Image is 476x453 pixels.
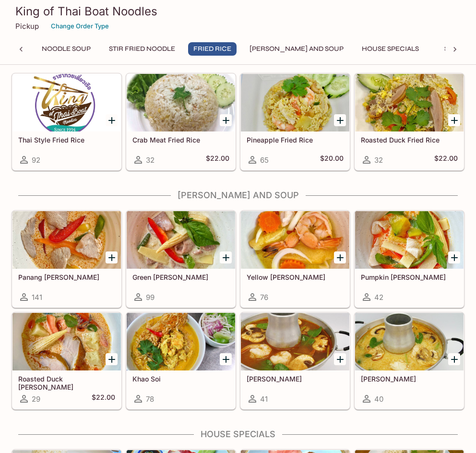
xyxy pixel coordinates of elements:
span: 65 [260,155,269,165]
div: Pineapple Fried Rice [241,74,349,131]
h5: Crab Meat Fried Rice [132,136,229,144]
span: 42 [374,293,383,302]
h5: Yellow [PERSON_NAME] [247,273,344,281]
h4: House Specials [12,429,464,440]
a: Pumpkin [PERSON_NAME]42 [355,211,464,308]
button: Add Roasted Duck Fried Rice [448,114,460,126]
button: Add Pumpkin Curry [448,251,460,263]
span: 141 [32,293,42,302]
h5: $22.00 [434,154,458,166]
button: Fried Rice [188,42,237,56]
div: Yellow Curry [241,211,349,269]
span: 41 [260,394,268,404]
div: Crab Meat Fried Rice [127,74,235,131]
span: 99 [146,293,155,302]
div: Panang Curry [12,211,121,269]
button: Add Yellow Curry [334,251,346,263]
button: Add Tom Kha [448,353,460,365]
a: Roasted Duck [PERSON_NAME]29$22.00 [12,312,121,409]
div: Pumpkin Curry [355,211,464,269]
h5: $22.00 [206,154,229,166]
button: Add Panang Curry [106,251,118,263]
div: Tom Kha [355,313,464,370]
a: Thai Style Fried Rice92 [12,73,121,170]
h5: Green [PERSON_NAME] [132,273,229,281]
h5: [PERSON_NAME] [247,375,344,383]
h5: Pineapple Fried Rice [247,136,344,144]
button: Add Crab Meat Fried Rice [220,114,232,126]
h4: [PERSON_NAME] and Soup [12,190,464,201]
a: Khao Soi78 [126,312,236,409]
button: Sides [432,42,475,56]
span: 76 [260,293,268,302]
a: Crab Meat Fried Rice32$22.00 [126,73,236,170]
h5: $20.00 [320,154,344,166]
a: [PERSON_NAME]41 [240,312,350,409]
a: Green [PERSON_NAME]99 [126,211,236,308]
div: Thai Style Fried Rice [12,74,121,131]
a: Panang [PERSON_NAME]141 [12,211,121,308]
button: Noodle Soup [36,42,96,56]
h5: Khao Soi [132,375,229,383]
div: Roasted Duck Fried Rice [355,74,464,131]
h5: $22.00 [92,393,115,405]
h5: Pumpkin [PERSON_NAME] [361,273,458,281]
h5: Thai Style Fried Rice [18,136,115,144]
button: Add Roasted Duck Curry [106,353,118,365]
button: Add Pineapple Fried Rice [334,114,346,126]
h5: Panang [PERSON_NAME] [18,273,115,281]
button: Add Tom Yum [334,353,346,365]
span: 29 [32,394,40,404]
p: Pickup [15,22,39,31]
span: 78 [146,394,154,404]
a: [PERSON_NAME]40 [355,312,464,409]
div: Khao Soi [127,313,235,370]
button: [PERSON_NAME] and Soup [244,42,349,56]
span: 40 [374,394,383,404]
a: Yellow [PERSON_NAME]76 [240,211,350,308]
h5: Roasted Duck [PERSON_NAME] [18,375,115,391]
a: Pineapple Fried Rice65$20.00 [240,73,350,170]
a: Roasted Duck Fried Rice32$22.00 [355,73,464,170]
button: Add Thai Style Fried Rice [106,114,118,126]
button: House Specials [357,42,424,56]
button: Change Order Type [47,19,113,34]
span: 92 [32,155,40,165]
span: 32 [374,155,383,165]
h5: [PERSON_NAME] [361,375,458,383]
button: Add Khao Soi [220,353,232,365]
button: Add Green Curry [220,251,232,263]
div: Green Curry [127,211,235,269]
div: Tom Yum [241,313,349,370]
h5: Roasted Duck Fried Rice [361,136,458,144]
span: 32 [146,155,155,165]
div: Roasted Duck Curry [12,313,121,370]
button: Stir Fried Noodle [104,42,180,56]
h3: King of Thai Boat Noodles [15,4,461,19]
